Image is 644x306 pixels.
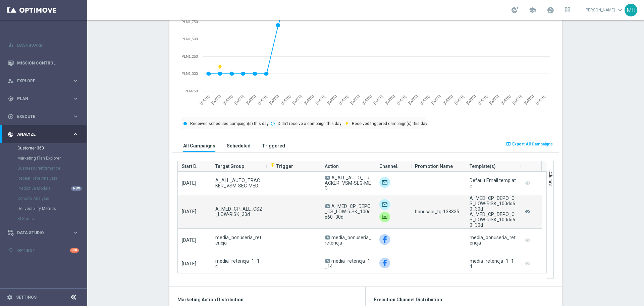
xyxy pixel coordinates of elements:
[361,94,372,105] text: [DATE]
[470,195,516,212] div: A_MED_CP_DEPO_CS_LOW-RISK_100do60_30d
[7,114,79,119] button: play_circle_outline Execute keyboard_arrow_right
[379,234,390,245] div: Facebook Custom Audience
[181,72,198,76] text: PLN1,000
[270,164,293,169] span: Trigger
[415,160,453,173] span: Promotion Name
[17,183,87,193] div: Predictive Models
[8,114,14,120] i: play_circle_outline
[70,248,79,253] div: +10
[184,89,198,93] text: PLN750
[524,207,531,216] i: remove_red_eye
[535,94,546,105] text: [DATE]
[227,143,251,149] h3: Scheduled
[17,204,87,214] div: Deliverability Metrics
[17,79,72,83] span: Explore
[338,94,349,105] text: [DATE]
[8,96,72,102] div: Plan
[8,242,79,259] div: Optibot
[325,204,330,208] span: A
[270,163,275,168] i: flash_on
[470,178,516,188] div: Default Email template
[234,94,245,105] text: [DATE]
[379,212,390,222] img: Private message
[17,145,70,151] a: Customer 360
[379,258,390,268] img: Facebook Custom Audience
[8,114,72,120] div: Execute
[17,156,70,161] a: Marketing Plan Explorer
[315,94,326,105] text: [DATE]
[71,186,82,191] div: NEW
[616,6,624,14] span: keyboard_arrow_down
[8,78,14,84] i: person_search
[72,131,79,137] i: keyboard_arrow_right
[584,5,625,15] a: [PERSON_NAME]keyboard_arrow_down
[529,6,536,14] span: school
[17,153,87,163] div: Marketing Plan Explorer
[72,229,79,236] i: keyboard_arrow_right
[325,160,339,173] span: Action
[215,178,262,188] span: A_ALL_AUTO_TRACKER_VSM-SEG-MED
[7,60,79,66] button: Mission Control
[17,115,72,119] span: Execute
[245,94,256,105] text: [DATE]
[280,94,291,105] text: [DATE]
[211,94,222,105] text: [DATE]
[8,36,79,54] div: Dashboard
[379,199,390,210] div: Optimail
[17,97,72,101] span: Plan
[384,94,395,105] text: [DATE]
[182,209,196,214] span: [DATE]
[292,94,303,105] text: [DATE]
[17,231,72,235] span: Data Studio
[72,78,79,84] i: keyboard_arrow_right
[182,180,196,186] span: [DATE]
[8,230,72,236] div: Data Studio
[373,94,384,105] text: [DATE]
[379,177,390,188] img: Target group only
[17,193,87,204] div: Cohorts Analysis
[489,94,500,105] text: [DATE]
[17,54,79,72] a: Mission Control
[182,160,202,173] span: Start Date
[199,94,210,105] text: [DATE]
[7,78,79,84] div: person_search Explore keyboard_arrow_right
[8,131,14,137] i: track_changes
[182,237,196,243] span: [DATE]
[7,96,79,101] button: gps_fixed Plan keyboard_arrow_right
[268,94,279,105] text: [DATE]
[181,20,198,24] text: PLN1,750
[16,295,37,299] a: Settings
[181,54,198,58] text: PLN1,250
[325,259,330,263] span: A
[8,96,14,102] i: gps_fixed
[419,94,430,105] text: [DATE]
[470,235,516,246] div: media_bonuseria_retencja
[17,143,87,153] div: Customer 360
[350,94,361,105] text: [DATE]
[396,94,407,105] text: [DATE]
[8,78,72,84] div: Explore
[7,43,79,48] button: equalizer Dashboard
[7,230,79,235] button: Data Studio keyboard_arrow_right
[326,94,337,105] text: [DATE]
[466,94,477,105] text: [DATE]
[8,42,14,48] i: equalizer
[7,248,79,253] button: lightbulb Optibot +10
[442,94,453,105] text: [DATE]
[477,94,488,105] text: [DATE]
[260,139,287,152] button: Triggered
[17,36,79,54] a: Dashboard
[17,206,70,211] a: Deliverability Metrics
[72,113,79,120] i: keyboard_arrow_right
[408,94,419,105] text: [DATE]
[222,94,233,105] text: [DATE]
[470,212,516,228] div: A_MED_CP_DEPO_CS_LOW-RISK_100do60_30d
[257,94,268,105] text: [DATE]
[506,141,511,146] i: open_in_browser
[500,94,511,105] text: [DATE]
